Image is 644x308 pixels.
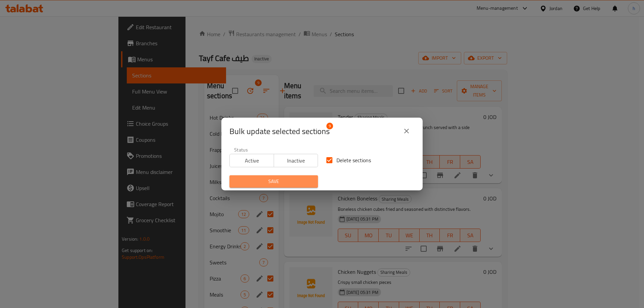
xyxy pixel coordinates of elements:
span: Active [232,156,271,166]
button: Active [229,154,274,167]
span: 9 [326,123,333,129]
span: Save [235,177,313,186]
span: Inactive [277,156,316,166]
span: Delete sections [336,156,371,164]
button: close [398,123,415,139]
button: Inactive [274,154,318,167]
button: Save [229,175,318,188]
span: Selected section count [229,126,330,137]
